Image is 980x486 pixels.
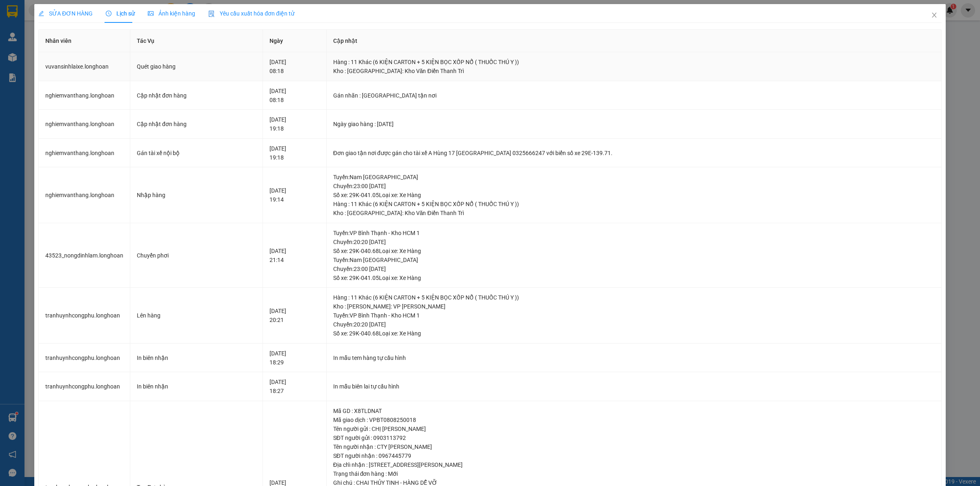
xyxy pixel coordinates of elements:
[137,191,256,200] div: Nhập hàng
[148,11,154,16] span: picture
[269,186,319,204] div: [DATE] 19:14
[137,311,256,320] div: Lên hàng
[931,12,938,18] span: close
[333,200,935,209] div: Hàng : 11 Khác (6 KIỆN CARTON + 5 KIỆN BỌC XỐP NỔ ( THUỐC THÚ Y ))
[269,144,319,162] div: [DATE] 19:18
[263,30,326,52] th: Ngày
[333,209,935,217] div: Kho : [GEOGRAPHIC_DATA]: Kho Văn Điển Thanh Trì
[333,173,935,200] div: Tuyến : Nam [GEOGRAPHIC_DATA] Chuyến: 23:00 [DATE] Số xe: 29K-041.05 Loại xe: Xe Hàng
[137,251,256,260] div: Chuyển phơi
[39,372,130,401] td: tranhuynhcongphu.longhoan
[45,32,185,63] span: [PHONE_NUMBER] (7h - 21h)
[269,58,319,75] div: [DATE] 08:18
[39,52,130,81] td: vuvansinhlaixe.longhoan
[208,11,215,17] img: icon
[333,451,935,460] div: SĐT người nhận : 0967445779
[38,10,93,17] span: SỬA ĐƠN HÀNG
[333,229,935,255] div: Tuyến : VP Bình Thạnh - Kho HCM 1 Chuyến: 20:20 [DATE] Số xe: 29K-040.68 Loại xe: Xe Hàng
[333,415,935,424] div: Mã giao dịch : VPBT0808250018
[333,382,935,391] div: In mẫu biên lai tự cấu hình
[333,67,935,75] div: Kho : [GEOGRAPHIC_DATA]: Kho Văn Điển Thanh Trì
[137,91,256,100] div: Cập nhật đơn hàng
[39,110,130,139] td: nghiemvanthang.longhoan
[106,10,135,17] span: Lịch sử
[333,424,935,433] div: Tên người gửi : CHỊ [PERSON_NAME]
[333,302,935,311] div: Kho : [PERSON_NAME]: VP [PERSON_NAME]
[39,139,130,168] td: nghiemvanthang.longhoan
[39,167,130,223] td: nghiemvanthang.longhoan
[19,12,172,21] strong: BIÊN NHẬN VẬN CHUYỂN BẢO AN EXPRESS
[327,30,942,52] th: Cập nhật
[333,120,935,129] div: Ngày giao hàng : [DATE]
[333,460,935,469] div: Địa chỉ nhận : [STREET_ADDRESS][PERSON_NAME]
[137,120,256,129] div: Cập nhật đơn hàng
[333,406,935,415] div: Mã GD : X8TLDNAT
[333,91,935,100] div: Gán nhãn : [GEOGRAPHIC_DATA] tận nơi
[269,306,319,324] div: [DATE] 20:21
[333,469,935,478] div: Trạng thái đơn hàng : Mới
[333,293,935,302] div: Hàng : 11 Khác (6 KIỆN CARTON + 5 KIỆN BỌC XỐP NỔ ( THUỐC THÚ Y ))
[39,223,130,288] td: 43523_nongdinhlam.longhoan
[269,349,319,367] div: [DATE] 18:29
[39,288,130,344] td: tranhuynhcongphu.longhoan
[208,10,294,17] span: Yêu cầu xuất hóa đơn điện tử
[39,344,130,373] td: tranhuynhcongphu.longhoan
[269,115,319,133] div: [DATE] 19:18
[923,4,946,27] button: Close
[38,11,44,16] span: edit
[8,32,185,63] span: CSKH:
[130,30,263,52] th: Tác Vụ
[269,87,319,104] div: [DATE] 08:18
[148,10,195,17] span: Ảnh kiện hàng
[333,442,935,451] div: Tên người nhận : CTY [PERSON_NAME]
[269,246,319,264] div: [DATE] 21:14
[269,377,319,395] div: [DATE] 18:27
[333,433,935,442] div: SĐT người gửi : 0903113792
[333,149,935,158] div: Đơn giao tận nơi được gán cho tài xế A Hùng 17 [GEOGRAPHIC_DATA] 0325666247 với biển số xe 29E-13...
[137,353,256,362] div: In biên nhận
[333,255,935,282] div: Tuyến : Nam [GEOGRAPHIC_DATA] Chuyến: 23:00 [DATE] Số xe: 29K-041.05 Loại xe: Xe Hàng
[137,62,256,71] div: Quét giao hàng
[137,382,256,391] div: In biên nhận
[333,311,935,338] div: Tuyến : VP Bình Thạnh - Kho HCM 1 Chuyến: 20:20 [DATE] Số xe: 29K-040.68 Loại xe: Xe Hàng
[39,81,130,110] td: nghiemvanthang.longhoan
[333,58,935,67] div: Hàng : 11 Khác (6 KIỆN CARTON + 5 KIỆN BỌC XỐP NỔ ( THUỐC THÚ Y ))
[106,11,111,16] span: clock-circle
[17,23,174,29] strong: (Công Ty TNHH Chuyển Phát Nhanh Bảo An - MST: 0109597835)
[137,149,256,158] div: Gán tài xế nội bộ
[39,30,130,52] th: Nhân viên
[333,353,935,362] div: In mẫu tem hàng tự cấu hình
